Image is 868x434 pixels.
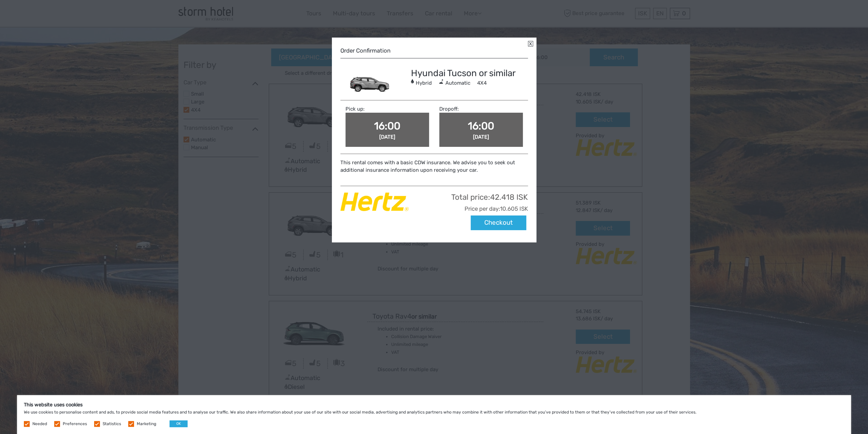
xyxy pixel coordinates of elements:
[490,193,528,202] span: 42.418 ISK
[103,421,121,427] label: Statistics
[379,134,395,140] span: [DATE]
[340,193,409,211] img: Hertz_Car_Rental.png
[340,205,528,212] h4: Price per day:
[170,420,188,427] button: OK
[63,421,87,427] label: Preferences
[78,11,87,19] button: Open LiveChat chat widget
[17,395,851,434] div: We use cookies to personalise content and ads, to provide social media features and to analyse ou...
[374,120,400,132] span: 16:00
[137,421,156,427] label: Marketing
[471,215,526,230] button: Checkout
[340,193,528,202] h3: Total price:
[340,159,515,173] span: This rental comes with a basic CDW insurance. We advise you to seek out additional insurance info...
[439,106,459,112] span: Dropoff:
[340,68,528,79] h2: Hyundai Tucson or similar
[500,205,528,212] span: 10.605 ISK
[340,65,401,99] img: IFAI.png
[24,402,844,408] h5: This website uses cookies
[32,421,47,427] label: Needed
[416,79,432,88] p: Hybrid
[340,46,528,55] h4: Order Confirmation
[345,106,365,112] span: Pick up:
[10,12,77,17] p: We're away right now. Please check back later!
[445,79,470,88] p: Automatic
[473,134,489,140] span: [DATE]
[468,120,494,132] span: 16:00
